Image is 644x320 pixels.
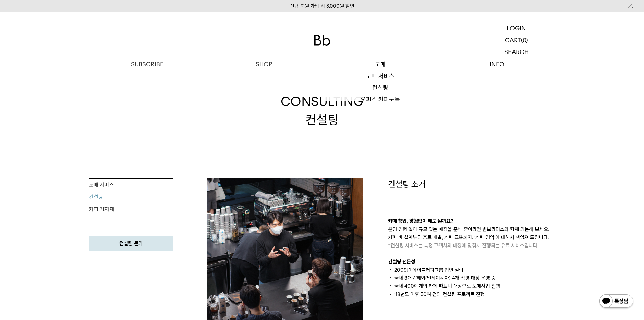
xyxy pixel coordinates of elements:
a: LOGIN [478,22,555,34]
a: 컨설팅 [89,191,173,203]
p: (0) [521,34,528,46]
p: CART [505,34,521,46]
a: 신규 회원 가입 시 3,000원 할인 [290,3,354,9]
span: *컨설팅 서비스는 특정 고객사의 매장에 맞춰서 진행되는 유료 서비스입니다. [388,242,539,249]
a: 도매 서비스 [89,179,173,191]
a: 도매 서비스 [322,70,439,82]
p: 카페 창업, 경험없이 해도 될까요? [388,217,555,225]
li: 2009년 에이블커피그룹 법인 설립 [388,266,555,274]
p: SEARCH [504,46,529,58]
a: 컨설팅 문의 [89,236,173,251]
a: 커피 기자재 [89,203,173,215]
a: 컨설팅 [322,82,439,93]
p: LOGIN [507,22,526,34]
a: SHOP [206,58,322,70]
p: 운영 경험 없이 규모 있는 매장을 준비 중이라면 빈브라더스와 함께 의논해 보세요. 커피 바 설계부터 음료 개발, 커피 교육까지. ‘커피 영역’에 대해서 책임져 드립니다. [388,225,555,250]
span: CONSULTING [281,92,363,110]
p: 컨설팅 전문성 [388,258,555,266]
a: 오피스 커피구독 [322,93,439,105]
p: INFO [439,58,555,70]
p: 도매 [322,58,439,70]
a: SUBSCRIBE [89,58,206,70]
a: CART (0) [478,34,555,46]
img: 로고 [314,35,330,46]
li: 국내 400여개의 카페 파트너 대상으로 도매사업 진행 [388,282,555,290]
div: 컨설팅 [281,92,363,128]
li: ‘18년도 이후 30여 건의 컨설팅 프로젝트 진행 [388,290,555,298]
p: 컨설팅 소개 [388,178,555,190]
img: 카카오톡 채널 1:1 채팅 버튼 [599,294,634,310]
li: 국내 8개 / 해외(말레이시아) 4개 직영 매장 운영 중 [388,274,555,282]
